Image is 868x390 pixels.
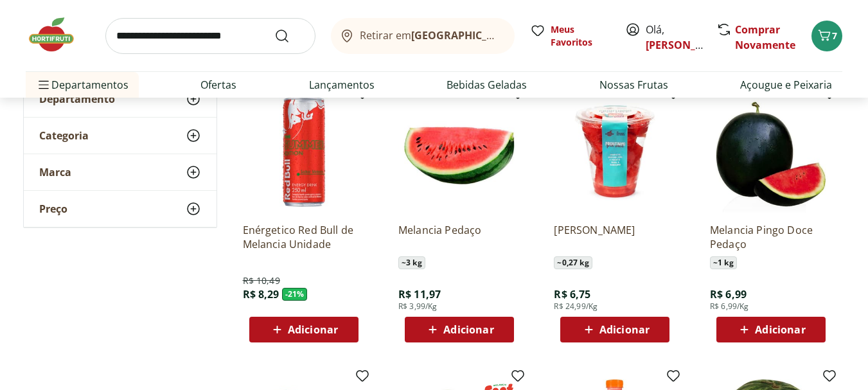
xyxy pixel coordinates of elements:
[405,317,514,342] button: Adicionar
[646,38,729,52] a: [PERSON_NAME]
[710,91,832,213] img: Melancia Pingo Doce Pedaço
[398,256,425,269] span: ~ 3 kg
[39,93,115,105] span: Departamento
[24,81,217,117] button: Departamento
[740,77,832,93] a: Açougue e Peixaria
[39,129,89,142] span: Categoria
[710,301,749,312] span: R$ 6,99/Kg
[710,256,737,269] span: ~ 1 kg
[36,69,51,100] button: Menu
[411,28,628,42] b: [GEOGRAPHIC_DATA]/[GEOGRAPHIC_DATA]
[755,324,805,335] span: Adicionar
[551,23,610,49] span: Meus Favoritos
[360,30,502,41] span: Retirar em
[243,91,365,213] img: Enérgetico Red Bull de Melancia Unidade
[24,154,217,190] button: Marca
[716,317,826,342] button: Adicionar
[249,317,359,342] button: Adicionar
[36,69,128,100] span: Departamentos
[811,21,842,51] button: Carrinho
[398,287,441,301] span: R$ 11,97
[309,77,375,93] a: Lançamentos
[554,287,590,301] span: R$ 6,75
[243,223,365,251] a: Enérgetico Red Bull de Melancia Unidade
[560,317,669,342] button: Adicionar
[24,118,217,154] button: Categoria
[200,77,236,93] a: Ofertas
[39,166,71,179] span: Marca
[710,223,832,251] a: Melancia Pingo Doce Pedaço
[26,15,90,54] img: Hortifruti
[288,324,338,335] span: Adicionar
[447,77,527,93] a: Bebidas Geladas
[398,301,438,312] span: R$ 3,99/Kg
[398,91,520,213] img: Melancia Pedaço
[331,18,515,54] button: Retirar em[GEOGRAPHIC_DATA]/[GEOGRAPHIC_DATA]
[710,287,747,301] span: R$ 6,99
[735,22,795,52] a: Comprar Novamente
[599,324,650,335] span: Adicionar
[398,223,520,251] a: Melancia Pedaço
[832,30,837,42] span: 7
[554,223,676,251] a: [PERSON_NAME]
[282,288,308,301] span: - 21 %
[243,287,279,301] span: R$ 8,29
[24,191,217,227] button: Preço
[554,91,676,213] img: Melancia Cortadinha
[646,22,703,53] span: Olá,
[599,77,668,93] a: Nossas Frutas
[530,23,610,49] a: Meus Favoritos
[39,202,67,215] span: Preço
[443,324,493,335] span: Adicionar
[243,274,280,287] span: R$ 10,49
[554,301,598,312] span: R$ 24,99/Kg
[554,256,592,269] span: ~ 0,27 kg
[274,28,305,44] button: Submit Search
[105,18,315,54] input: search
